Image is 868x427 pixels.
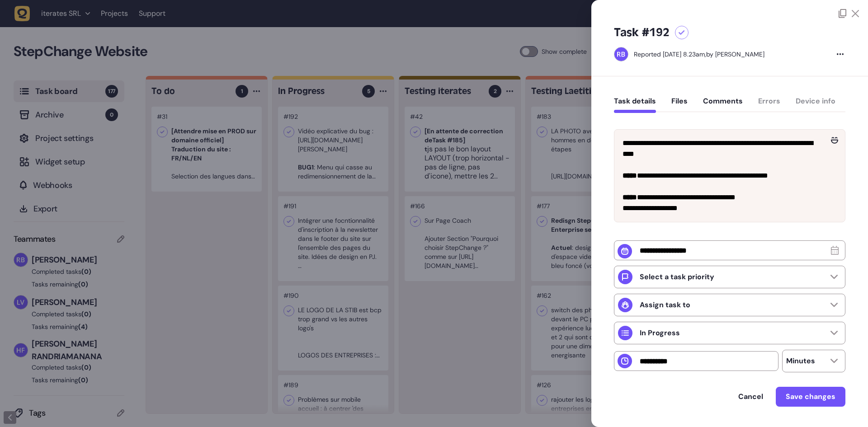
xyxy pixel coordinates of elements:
div: Reported [DATE] 8.23am, [634,50,706,58]
button: Save changes [776,387,845,407]
p: Assign task to [640,300,690,310]
h5: Task #192 [614,25,670,40]
button: Files [671,97,688,113]
span: Cancel [738,393,763,400]
div: by [PERSON_NAME] [634,50,764,59]
button: Task details [614,97,656,113]
span: Save changes [786,393,835,400]
p: Select a task priority [640,272,714,282]
img: Rodolphe Balay [614,47,628,61]
button: Cancel [729,388,772,406]
button: Comments [703,97,743,113]
p: Minutes [786,357,815,366]
p: In Progress [640,328,680,338]
iframe: LiveChat chat widget [826,385,863,422]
